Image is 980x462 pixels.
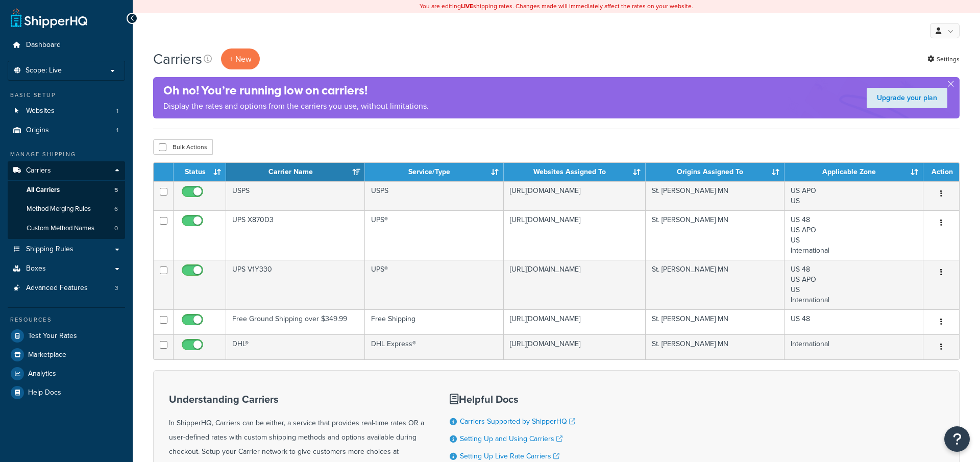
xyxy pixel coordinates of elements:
[8,91,125,100] div: Basic Setup
[8,150,125,159] div: Manage Shipping
[365,163,504,181] th: Service/Type: activate to sort column ascending
[116,126,118,135] span: 1
[8,219,125,238] li: Custom Method Names
[26,284,88,293] span: Advanced Features
[153,139,213,155] button: Bulk Actions
[8,279,125,298] a: Advanced Features 3
[365,181,504,210] td: USPS
[504,260,646,309] td: [URL][DOMAIN_NAME]
[450,394,583,405] h3: Helpful Docs
[504,334,646,359] td: [URL][DOMAIN_NAME]
[28,370,56,378] span: Analytics
[461,2,473,11] b: LIVE
[27,224,94,233] span: Custom Method Names
[8,161,125,239] li: Carriers
[8,219,125,238] a: Custom Method Names 0
[504,163,646,181] th: Websites Assigned To: activate to sort column ascending
[785,181,923,210] td: US APO US
[226,163,365,181] th: Carrier Name: activate to sort column ascending
[785,163,923,181] th: Applicable Zone: activate to sort column ascending
[8,121,125,140] li: Origins
[114,186,118,194] span: 5
[169,394,424,405] h3: Understanding Carriers
[114,205,118,213] span: 6
[26,41,61,50] span: Dashboard
[8,279,125,298] li: Advanced Features
[646,309,785,334] td: St. [PERSON_NAME] MN
[8,181,125,200] a: All Carriers 5
[785,309,923,334] td: US 48
[460,433,562,444] a: Setting Up and Using Carriers
[115,284,118,293] span: 3
[646,210,785,260] td: St. [PERSON_NAME] MN
[8,181,125,200] li: All Carriers
[163,99,429,113] p: Display the rates and options from the carriers you use, without limitations.
[365,210,504,260] td: UPS®
[8,200,125,218] a: Method Merging Rules 6
[8,327,125,345] a: Test Your Rates
[8,315,125,324] div: Resources
[504,210,646,260] td: [URL][DOMAIN_NAME]
[8,102,125,120] a: Websites 1
[785,334,923,359] td: International
[8,161,125,180] a: Carriers
[28,388,61,397] span: Help Docs
[27,186,60,194] span: All Carriers
[785,210,923,260] td: US 48 US APO US International
[8,36,125,55] a: Dashboard
[646,181,785,210] td: St. [PERSON_NAME] MN
[221,48,260,69] button: + New
[365,260,504,309] td: UPS®
[8,383,125,402] a: Help Docs
[923,163,959,181] th: Action
[785,260,923,309] td: US 48 US APO US International
[504,309,646,334] td: [URL][DOMAIN_NAME]
[11,8,87,28] a: ShipperHQ Home
[153,49,202,69] h1: Carriers
[365,334,504,359] td: DHL Express®
[226,181,365,210] td: USPS
[8,346,125,364] a: Marketplace
[460,416,575,427] a: Carriers Supported by ShipperHQ
[226,260,365,309] td: UPS V1Y330
[8,102,125,120] li: Websites
[646,163,785,181] th: Origins Assigned To: activate to sort column ascending
[226,334,365,359] td: DHL®
[460,451,559,461] a: Setting Up Live Rate Carriers
[174,163,226,181] th: Status: activate to sort column ascending
[26,66,62,75] span: Scope: Live
[27,205,91,213] span: Method Merging Rules
[944,426,970,452] button: Open Resource Center
[26,126,49,135] span: Origins
[8,240,125,259] a: Shipping Rules
[8,259,125,278] a: Boxes
[26,107,55,115] span: Websites
[28,332,77,341] span: Test Your Rates
[26,264,46,273] span: Boxes
[504,181,646,210] td: [URL][DOMAIN_NAME]
[365,309,504,334] td: Free Shipping
[8,121,125,140] a: Origins 1
[163,82,429,99] h4: Oh no! You’re running low on carriers!
[28,351,66,359] span: Marketplace
[867,88,947,108] a: Upgrade your plan
[8,364,125,383] a: Analytics
[927,52,960,66] a: Settings
[26,245,73,254] span: Shipping Rules
[226,309,365,334] td: Free Ground Shipping over $349.99
[646,334,785,359] td: St. [PERSON_NAME] MN
[646,260,785,309] td: St. [PERSON_NAME] MN
[26,166,51,175] span: Carriers
[114,224,118,233] span: 0
[116,107,118,115] span: 1
[226,210,365,260] td: UPS X870D3
[8,200,125,218] li: Method Merging Rules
